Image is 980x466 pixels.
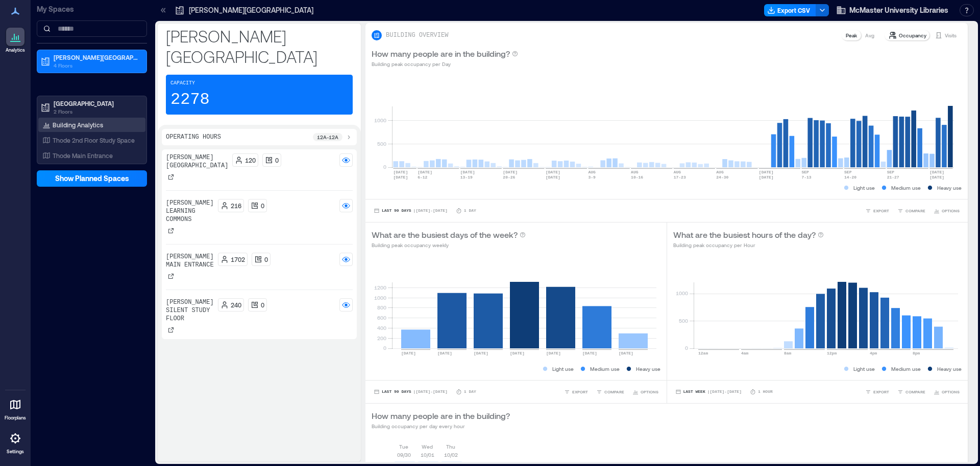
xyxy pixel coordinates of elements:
p: Thode Main Entrance [53,151,113,160]
p: 0 [261,301,264,309]
p: 0 [264,255,268,263]
text: 12am [698,351,708,356]
p: 1 Day [464,208,476,214]
text: [DATE] [460,170,475,174]
text: [DATE] [393,170,408,174]
button: COMPARE [895,387,927,397]
text: 12pm [827,351,837,356]
span: COMPARE [905,389,925,395]
p: How many people are in the building? [372,48,510,60]
tspan: 1000 [374,295,386,301]
p: Operating Hours [166,133,221,141]
p: 0 [275,156,279,164]
text: [DATE] [619,351,633,356]
p: Building occupancy per day every hour [372,422,510,430]
button: OPTIONS [630,387,660,397]
p: 10/01 [421,451,434,459]
text: [DATE] [546,170,560,174]
button: Export CSV [764,4,816,16]
p: Floorplans [5,415,26,421]
p: Light use [552,365,574,373]
tspan: 1000 [374,117,386,123]
span: EXPORT [572,389,588,395]
p: 09/30 [397,451,411,459]
text: 4pm [870,351,877,356]
button: McMaster University Libraries [833,2,951,18]
p: Wed [422,442,433,451]
p: My Spaces [37,4,147,14]
text: [DATE] [582,351,597,356]
p: Peak [846,31,857,39]
tspan: 200 [377,335,386,341]
text: 21-27 [887,175,899,180]
p: Medium use [891,184,921,192]
p: 4 Floors [54,61,139,70]
text: 3-9 [589,175,596,180]
text: 8pm [913,351,920,356]
text: AUG [631,170,639,174]
p: Light use [853,184,875,192]
p: How many people are in the building? [372,410,510,422]
button: OPTIONS [932,387,962,397]
p: 2 Floors [54,107,139,116]
text: [DATE] [546,175,560,180]
tspan: 600 [377,315,386,321]
p: Medium use [590,365,620,373]
text: 20-26 [503,175,515,180]
button: COMPARE [895,206,927,216]
span: COMPARE [905,208,925,214]
text: 8am [784,351,792,356]
button: Last 90 Days |[DATE]-[DATE] [372,206,450,216]
text: SEP [801,170,809,174]
p: 216 [231,202,241,210]
a: Analytics [3,25,28,56]
text: [DATE] [929,170,944,174]
tspan: 0 [684,345,688,351]
text: 10-16 [631,175,643,180]
p: 240 [231,301,241,309]
p: Capacity [170,79,195,87]
text: SEP [844,170,852,174]
span: OPTIONS [942,389,960,395]
button: Show Planned Spaces [37,170,147,187]
p: 2278 [170,90,210,110]
p: Building peak occupancy weekly [372,241,526,249]
p: Heavy use [937,365,962,373]
a: Settings [3,426,28,458]
p: [PERSON_NAME][GEOGRAPHIC_DATA] [166,153,228,170]
tspan: 500 [377,141,386,147]
p: 1 Hour [758,389,773,395]
p: Settings [7,449,24,455]
tspan: 0 [383,345,386,351]
text: AUG [716,170,724,174]
tspan: 800 [377,304,386,310]
p: Tue [399,442,408,451]
a: Floorplans [2,392,29,424]
text: [DATE] [759,170,774,174]
p: Thu [446,442,455,451]
button: Last Week |[DATE]-[DATE] [673,387,744,397]
p: 12a - 12a [317,133,338,141]
p: Heavy use [937,184,962,192]
text: 6-12 [418,175,427,180]
p: [GEOGRAPHIC_DATA] [54,99,139,107]
p: Building Analytics [53,121,103,129]
p: [PERSON_NAME][GEOGRAPHIC_DATA] [189,5,313,15]
tspan: 1000 [675,290,688,296]
text: 4am [741,351,749,356]
p: 1 Day [464,389,476,395]
text: 17-23 [674,175,686,180]
span: OPTIONS [942,208,960,214]
text: [DATE] [437,351,452,356]
text: [DATE] [393,175,408,180]
p: Building peak occupancy per Day [372,60,518,68]
span: McMaster University Libraries [849,5,948,15]
p: BUILDING OVERVIEW [386,31,448,39]
text: 24-30 [716,175,728,180]
text: AUG [674,170,681,174]
text: [DATE] [510,351,525,356]
button: EXPORT [863,206,891,216]
text: [DATE] [929,175,944,180]
span: EXPORT [873,389,889,395]
button: EXPORT [863,387,891,397]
